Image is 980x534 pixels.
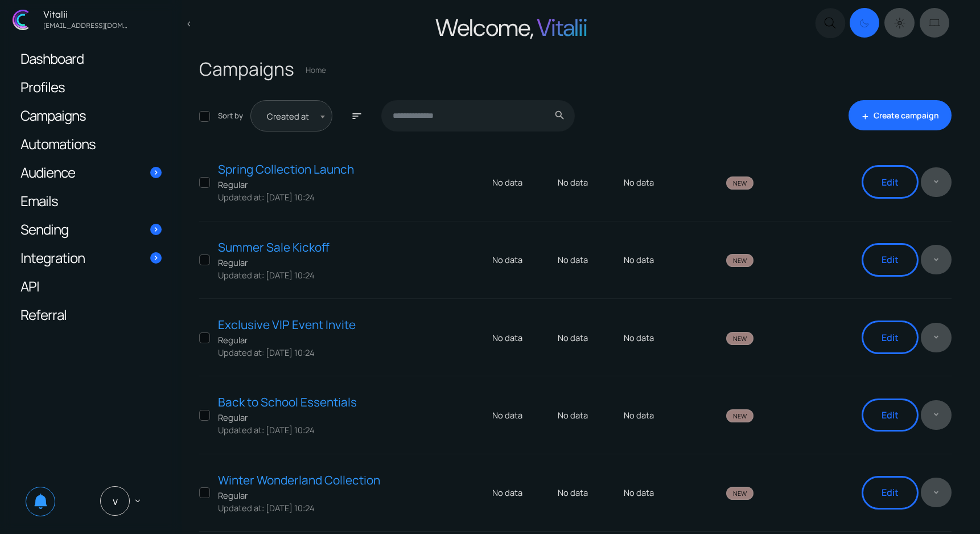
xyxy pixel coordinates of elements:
[218,179,248,190] span: Regular
[218,502,481,514] span: Updated at: [DATE] 10:24
[306,65,326,75] a: Home
[487,143,552,221] td: No data
[726,409,753,422] span: New
[20,309,67,321] span: Referral
[250,100,332,132] span: Created at
[618,143,683,221] td: No data
[552,143,617,221] td: No data
[9,44,173,72] a: Dashboard
[9,244,173,272] a: Integration
[9,73,173,101] a: Profiles
[726,254,753,267] span: New
[218,393,481,411] a: Back to School Essentials
[552,221,617,298] td: No data
[218,257,248,268] span: Regular
[218,269,481,281] span: Updated at: [DATE] 10:24
[552,298,617,376] td: No data
[487,454,552,531] td: No data
[618,454,683,531] td: No data
[726,176,753,190] span: New
[9,215,173,243] a: Sending
[862,165,919,199] a: Edit
[860,110,870,123] span: add
[848,6,952,40] div: Dark mode switcher
[218,346,481,359] span: Updated at: [DATE] 10:24
[487,376,552,454] td: No data
[89,478,156,524] a: V keyboard_arrow_down
[218,412,248,423] span: Regular
[20,252,85,264] span: Integration
[726,487,753,500] span: New
[218,110,243,121] span: Sort by
[40,10,131,19] div: Vitalii
[20,280,39,292] span: API
[9,101,173,129] a: Campaigns
[9,130,173,158] a: Automations
[618,376,683,454] td: No data
[218,490,248,501] span: Regular
[618,298,683,376] td: No data
[862,321,919,354] a: Edit
[9,272,173,300] a: API
[862,476,919,510] a: Edit
[537,12,587,43] span: Vitalii
[20,109,86,121] span: Campaigns
[262,110,320,122] span: Created at
[20,195,58,207] span: Emails
[435,12,533,43] span: Welcome,
[199,56,294,81] span: Campaigns
[552,376,617,454] td: No data
[726,332,753,345] span: New
[6,5,178,35] a: Vitalii [EMAIL_ADDRESS][DOMAIN_NAME]
[9,187,173,215] a: Emails
[218,316,481,334] a: Exclusive VIP Event Invite
[218,239,481,256] a: Summer Sale Kickoff
[554,113,566,118] span: search
[20,81,65,93] span: Profiles
[9,301,173,328] a: Referral
[20,166,75,178] span: Audience
[218,471,481,489] a: Winter Wonderland Collection
[348,100,365,132] button: sort
[862,243,919,277] a: Edit
[20,223,68,235] span: Sending
[20,52,84,64] span: Dashboard
[218,334,248,346] span: Regular
[351,111,363,121] span: sort
[218,191,481,203] span: Updated at: [DATE] 10:24
[618,221,683,298] td: No data
[40,19,131,30] div: vitalijgladkij@gmail.com
[862,399,919,432] a: Edit
[20,138,96,150] span: Automations
[487,298,552,376] td: No data
[133,496,143,506] span: keyboard_arrow_down
[487,221,552,298] td: No data
[100,486,130,516] span: V
[552,454,617,531] td: No data
[849,100,952,130] a: addCreate campaign
[9,158,173,186] a: Audience
[218,161,481,178] a: Spring Collection Launch
[218,424,481,436] span: Updated at: [DATE] 10:24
